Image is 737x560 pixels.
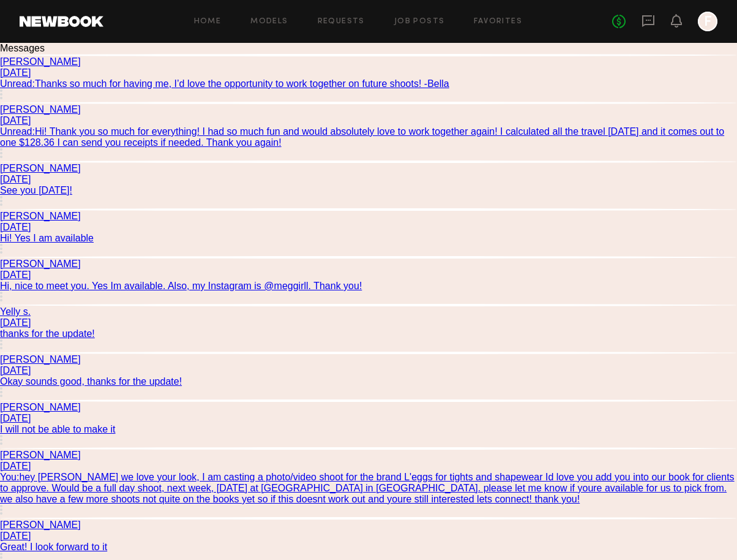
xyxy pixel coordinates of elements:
[194,18,222,26] a: Home
[698,12,717,31] a: F
[394,18,445,26] a: Job Posts
[474,18,522,26] a: Favorites
[250,18,288,26] a: Models
[318,18,365,26] a: Requests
